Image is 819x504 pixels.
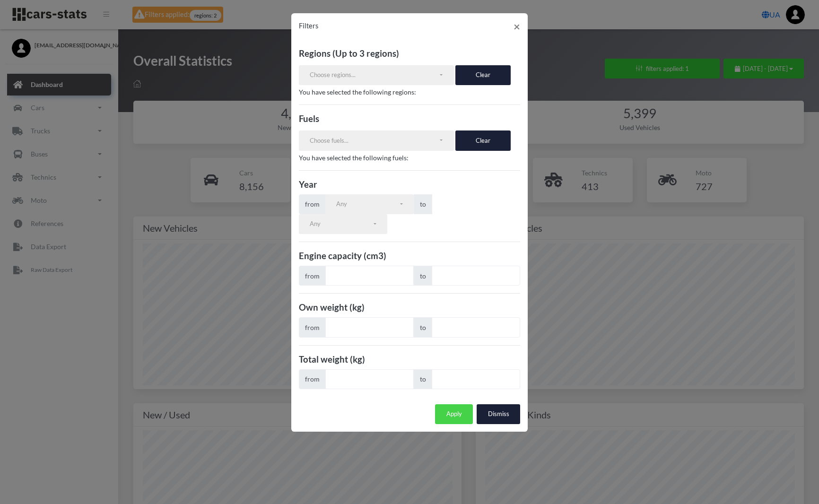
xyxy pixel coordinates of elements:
[299,354,365,365] b: Total weight (kg)
[299,317,326,337] span: from
[299,214,387,234] button: Any
[506,13,528,40] button: Close
[414,266,432,286] span: to
[414,369,432,389] span: to
[299,302,365,313] b: Own weight (kg)
[336,200,398,209] div: Any
[310,219,372,229] div: Any
[299,22,318,30] span: Filters
[299,179,317,190] b: Year
[299,266,326,286] span: from
[435,404,473,424] button: Apply
[310,70,438,80] div: Choose regions...
[299,154,409,162] span: You have selected the following fuels:
[414,317,432,337] span: to
[310,136,438,146] div: Choose fuels...
[325,194,414,214] button: Any
[299,65,454,85] button: Choose regions...
[299,88,416,96] span: You have selected the following regions:
[514,19,520,33] span: ×
[477,404,520,424] button: Dismiss
[299,369,326,389] span: from
[414,194,432,214] span: to
[299,251,386,261] b: Engine capacity (cm3)
[299,194,326,214] span: from
[455,130,511,150] button: Clear
[299,130,454,150] button: Choose fuels...
[455,65,511,85] button: Clear
[299,48,399,59] b: Regions (Up to 3 regions)
[299,113,319,124] b: Fuels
